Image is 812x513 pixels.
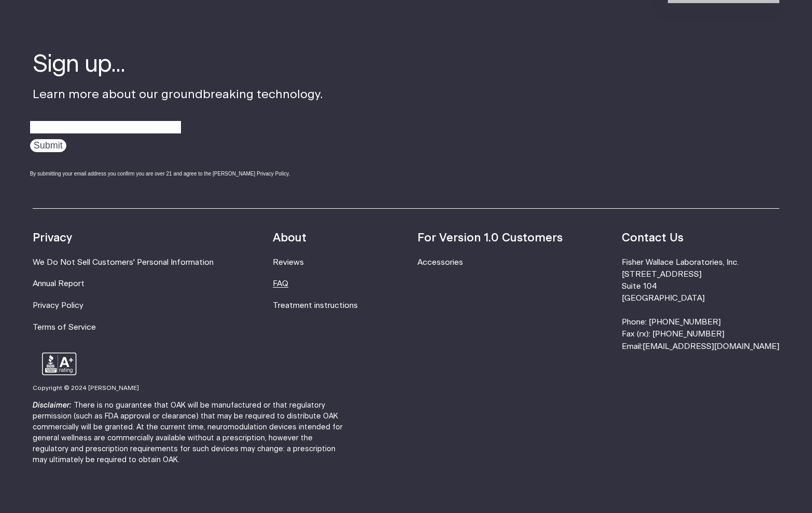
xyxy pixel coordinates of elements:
div: By submitting your email address you confirm you are over 21 and agree to the [PERSON_NAME] Priva... [30,170,323,178]
strong: About [273,232,306,244]
div: Learn more about our groundbreaking technology. [33,49,323,187]
li: Fisher Wallace Laboratories, Inc. [STREET_ADDRESS] Suite 104 [GEOGRAPHIC_DATA] Phone: [PHONE_NUMB... [622,256,779,353]
a: Annual Report [33,280,85,288]
strong: For Version 1.0 Customers [417,232,563,244]
strong: Disclaimer: [33,402,72,409]
strong: Privacy [33,232,72,244]
a: Treatment instructions [273,302,358,309]
a: Privacy Policy [33,302,83,309]
small: Copyright © 2024 [PERSON_NAME] [33,385,139,391]
h4: Sign up... [33,49,323,81]
input: Submit [30,139,66,152]
strong: Contact Us [622,232,683,244]
a: FAQ [273,280,288,288]
a: Accessories [417,259,463,266]
a: Reviews [273,259,304,266]
p: There is no guarantee that OAK will be manufactured or that regulatory permission (such as FDA ap... [33,400,350,465]
a: We Do Not Sell Customers' Personal Information [33,259,214,266]
a: [EMAIL_ADDRESS][DOMAIN_NAME] [642,343,779,350]
a: Terms of Service [33,323,96,331]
